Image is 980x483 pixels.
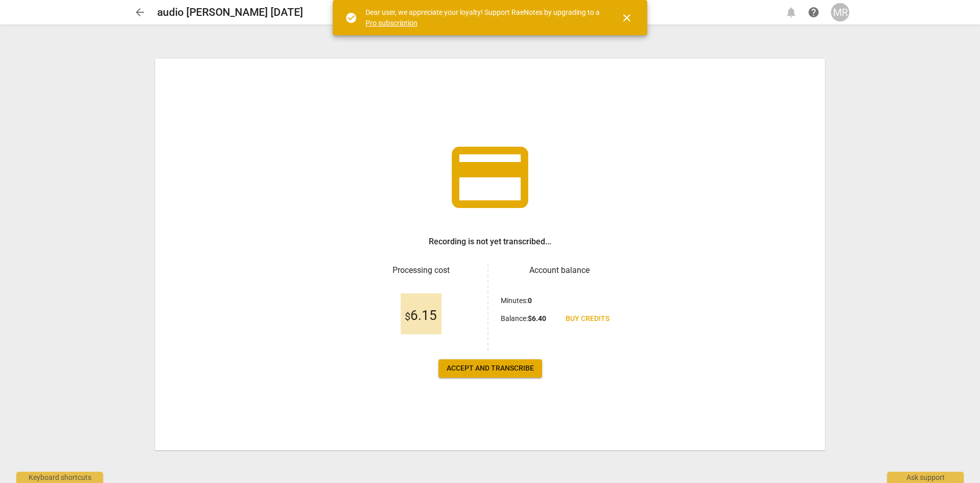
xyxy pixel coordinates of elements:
[438,359,542,378] button: Accept and transcribe
[804,3,823,21] a: Help
[157,6,303,19] h2: audio [PERSON_NAME] [DATE]
[501,264,618,277] h3: Account balance
[831,3,849,21] button: MR
[528,314,546,323] b: $ 6.40
[807,6,820,18] span: help
[16,472,103,483] div: Keyboard shortcuts
[615,6,639,30] button: Close
[501,295,532,306] p: Minutes :
[405,308,437,324] span: 6.15
[405,310,410,323] span: $
[621,12,633,24] span: close
[345,12,357,24] span: check_circle
[887,472,964,483] div: Ask support
[566,314,609,324] span: Buy credits
[365,7,602,28] div: Dear user, we appreciate your loyalty! Support RaeNotes by upgrading to a
[528,296,532,305] b: 0
[557,310,618,328] a: Buy credits
[365,19,418,27] a: Pro subscription
[444,131,536,223] span: credit_card
[362,264,479,277] h3: Processing cost
[429,236,551,248] h3: Recording is not yet transcribed...
[134,6,146,18] span: arrow_back
[501,313,546,324] p: Balance :
[447,363,534,374] span: Accept and transcribe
